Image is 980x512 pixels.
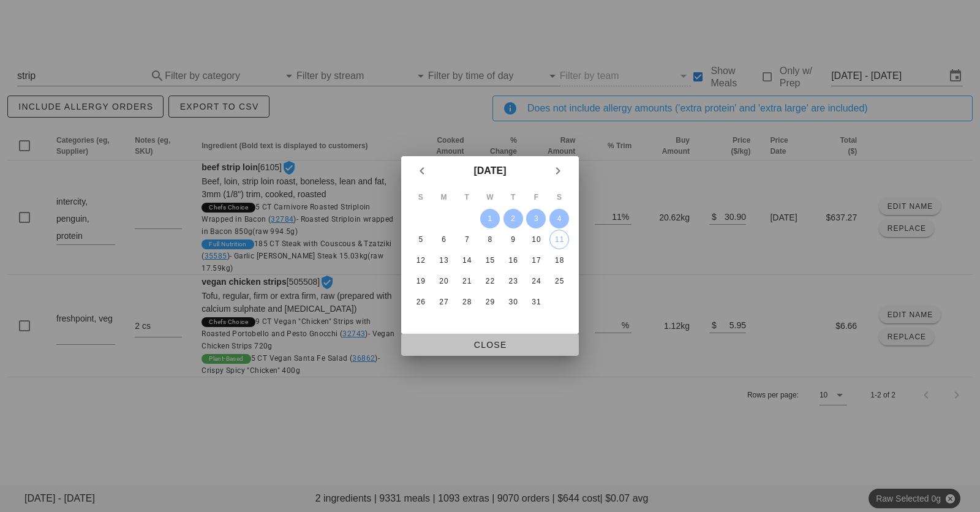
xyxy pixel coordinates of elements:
button: 8 [480,230,500,249]
div: 9 [503,235,523,244]
button: 15 [480,250,500,270]
th: S [548,187,570,208]
button: Next month [547,160,569,182]
div: 18 [549,256,569,265]
th: T [502,187,524,208]
th: W [479,187,501,208]
div: 23 [503,277,523,285]
div: 22 [480,277,500,285]
span: Close [411,340,569,350]
div: 8 [480,235,500,244]
th: M [433,187,455,208]
button: 24 [526,271,546,291]
div: 16 [503,256,523,265]
button: Close [401,334,579,356]
button: 4 [549,209,569,228]
div: 14 [457,256,477,265]
div: 4 [549,214,569,223]
div: 24 [526,277,546,285]
div: 27 [434,298,454,306]
button: 2 [503,209,523,228]
div: 7 [457,235,477,244]
div: 15 [480,256,500,265]
div: 12 [411,256,431,265]
button: Previous month [411,160,433,182]
button: 27 [434,292,454,312]
button: 1 [480,209,500,228]
button: 25 [549,271,569,291]
button: 28 [457,292,477,312]
button: 17 [526,250,546,270]
div: 2 [503,214,523,223]
div: 20 [434,277,454,285]
div: 28 [457,298,477,306]
div: 1 [480,214,500,223]
button: 10 [526,230,546,249]
button: 19 [411,271,431,291]
div: 25 [549,277,569,285]
button: 22 [480,271,500,291]
div: 10 [526,235,546,244]
button: 13 [434,250,454,270]
th: S [410,187,432,208]
button: 11 [549,230,569,249]
div: 6 [434,235,454,244]
button: 21 [457,271,477,291]
div: 30 [503,298,523,306]
button: 20 [434,271,454,291]
button: [DATE] [469,159,511,183]
button: 30 [503,292,523,312]
th: F [526,187,548,208]
div: 3 [526,214,546,223]
div: 29 [480,298,500,306]
div: 31 [526,298,546,306]
div: 17 [526,256,546,265]
button: 16 [503,250,523,270]
div: 26 [411,298,431,306]
button: 18 [549,250,569,270]
button: 31 [526,292,546,312]
button: 12 [411,250,431,270]
button: 7 [457,230,477,249]
div: 11 [550,235,568,244]
button: 6 [434,230,454,249]
button: 23 [503,271,523,291]
button: 9 [503,230,523,249]
div: 5 [411,235,431,244]
th: T [456,187,478,208]
button: 5 [411,230,431,249]
button: 14 [457,250,477,270]
div: 19 [411,277,431,285]
div: 21 [457,277,477,285]
button: 29 [480,292,500,312]
div: 13 [434,256,454,265]
button: 3 [526,209,546,228]
button: 26 [411,292,431,312]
